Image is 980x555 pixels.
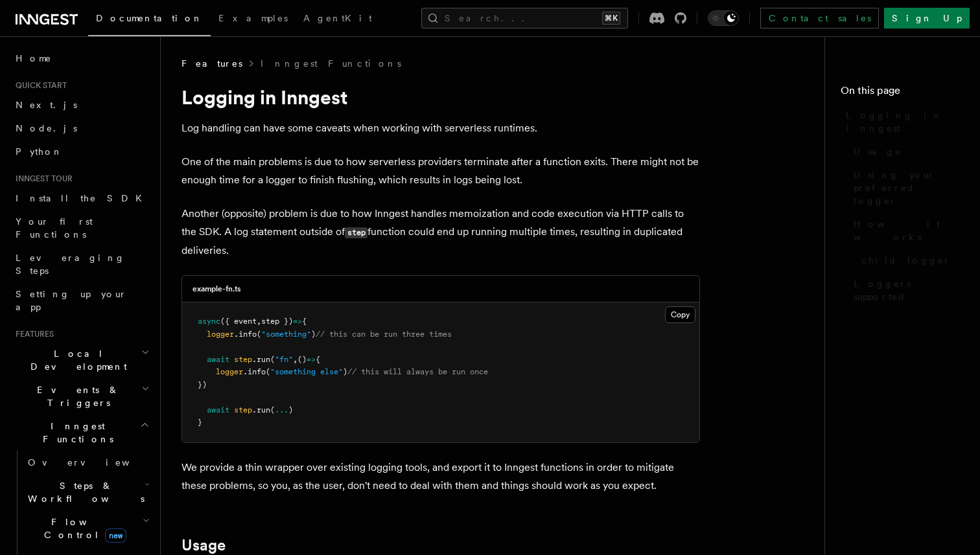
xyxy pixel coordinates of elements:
[23,451,152,474] a: Overview
[861,254,951,267] span: child logger
[10,140,152,163] a: Python
[181,153,700,189] p: One of the main problems is due to how serverless providers terminate after a function exits. The...
[10,378,152,414] button: Events & Triggers
[181,119,700,137] p: Log handling can have some caveats when working with serverless runtimes.
[266,367,270,376] span: (
[207,330,234,339] span: logger
[234,405,252,414] span: step
[252,405,270,414] span: .run
[347,367,488,376] span: // this will always be run once
[296,4,380,35] a: AgentKit
[198,317,220,326] span: async
[10,117,152,140] a: Node.js
[884,8,970,28] a: Sign Up
[854,277,964,303] span: Loggers supported
[760,8,879,28] a: Contact sales
[275,355,293,364] span: "fn"
[220,317,257,326] span: ({ event
[302,317,307,326] span: {
[293,317,302,326] span: =>
[10,93,152,117] a: Next.js
[856,249,964,272] a: child logger
[252,355,270,364] span: .run
[88,4,211,36] a: Documentation
[10,329,54,339] span: Features
[846,109,964,135] span: Logging in Inngest
[198,380,207,389] span: })
[10,210,152,246] a: Your first Functions
[16,100,77,110] span: Next.js
[848,140,964,163] a: Usage
[218,13,288,23] span: Examples
[23,479,145,505] span: Steps & Workflows
[261,57,401,70] a: Inngest Functions
[16,123,77,133] span: Node.js
[10,187,152,210] a: Install the SDK
[288,405,293,414] span: )
[28,457,161,468] span: Overview
[216,367,243,376] span: logger
[307,355,316,364] span: =>
[270,355,275,364] span: (
[10,420,140,446] span: Inngest Functions
[10,414,152,451] button: Inngest Functions
[311,330,316,339] span: )
[270,405,275,414] span: (
[198,418,202,427] span: }
[257,317,261,326] span: ,
[316,355,320,364] span: {
[16,146,63,157] span: Python
[207,405,229,414] span: await
[10,342,152,378] button: Local Development
[181,205,700,260] p: Another (opposite) problem is due to how Inngest handles memoization and code execution via HTTP ...
[261,317,293,326] span: step })
[10,282,152,319] a: Setting up your app
[602,12,620,25] kbd: ⌘K
[848,163,964,212] a: Using your preferred logger
[23,474,152,510] button: Steps & Workflows
[16,193,150,203] span: Install the SDK
[708,10,739,26] button: Toggle dark mode
[261,330,311,339] span: "something"
[303,13,372,23] span: AgentKit
[10,383,141,409] span: Events & Triggers
[854,168,964,207] span: Using your preferred logger
[421,8,628,28] button: Search...⌘K
[848,212,964,249] a: How it works
[105,528,126,543] span: new
[665,306,695,323] button: Copy
[181,536,226,554] a: Usage
[181,85,700,109] h1: Logging in Inngest
[10,80,67,91] span: Quick start
[848,272,964,308] a: Loggers supported
[234,330,257,339] span: .info
[192,284,241,294] h3: example-fn.ts
[854,145,902,158] span: Usage
[181,57,242,70] span: Features
[10,347,141,373] span: Local Development
[297,355,307,364] span: ()
[10,174,73,184] span: Inngest tour
[181,459,700,495] p: We provide a thin wrapper over existing logging tools, and export it to Inngest functions in orde...
[345,227,367,238] code: step
[16,253,125,276] span: Leveraging Steps
[23,515,143,541] span: Flow Control
[211,4,296,35] a: Examples
[10,47,152,70] a: Home
[854,218,964,244] span: How it works
[16,289,127,312] span: Setting up your app
[10,246,152,282] a: Leveraging Steps
[96,13,203,23] span: Documentation
[841,104,964,140] a: Logging in Inngest
[23,510,152,547] button: Flow Controlnew
[257,330,261,339] span: (
[841,83,964,104] h4: On this page
[243,367,266,376] span: .info
[316,330,452,339] span: // this can be run three times
[293,355,297,364] span: ,
[270,367,343,376] span: "something else"
[16,52,52,65] span: Home
[16,216,93,240] span: Your first Functions
[343,367,347,376] span: )
[234,355,252,364] span: step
